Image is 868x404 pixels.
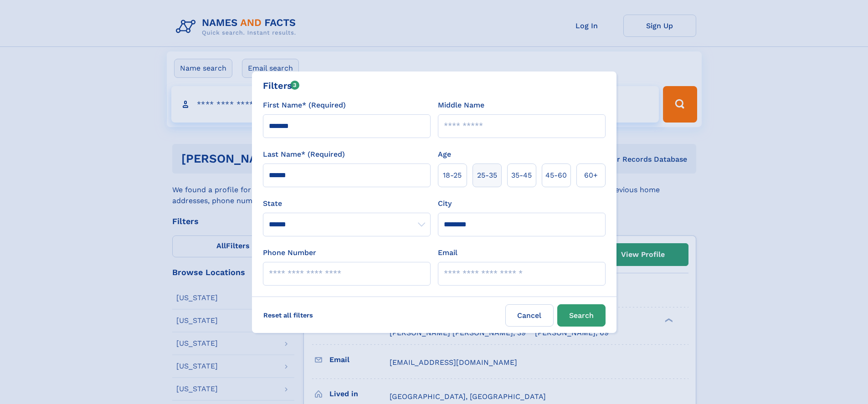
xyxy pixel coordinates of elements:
[443,170,462,181] span: 18‑25
[263,149,345,160] label: Last Name* (Required)
[545,170,567,181] span: 45‑60
[438,247,457,258] label: Email
[511,170,532,181] span: 35‑45
[263,100,346,111] label: First Name* (Required)
[263,247,316,258] label: Phone Number
[438,198,452,209] label: City
[505,304,554,327] label: Cancel
[584,170,598,181] span: 60+
[263,79,300,92] div: Filters
[557,304,606,327] button: Search
[263,198,431,209] label: State
[438,149,451,160] label: Age
[257,304,319,326] label: Reset all filters
[438,100,484,111] label: Middle Name
[477,170,497,181] span: 25‑35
